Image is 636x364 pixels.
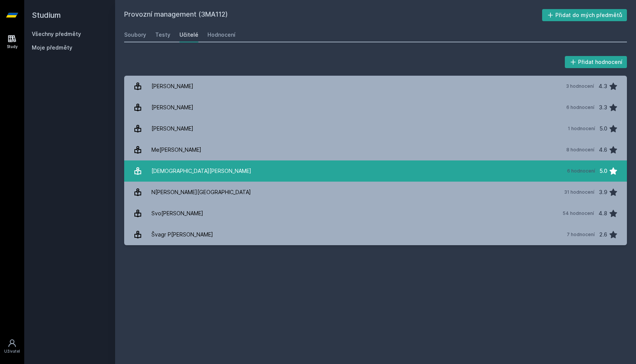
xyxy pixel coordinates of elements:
div: [PERSON_NAME] [151,100,193,115]
a: Hodnocení [207,27,235,42]
div: 54 hodnocení [563,210,594,216]
a: [PERSON_NAME] 3 hodnocení 4.3 [124,76,627,97]
div: [PERSON_NAME] [151,79,193,94]
div: 7 hodnocení [567,232,595,238]
a: Study [2,30,23,53]
a: Testy [155,27,170,42]
div: 2.6 [599,227,607,242]
div: Uživatel [4,348,20,354]
div: Testy [155,31,170,39]
div: [PERSON_NAME] [151,121,193,136]
div: 5.0 [600,163,607,179]
div: Svo[PERSON_NAME] [151,206,203,221]
div: 3.9 [599,185,607,200]
div: 6 hodnocení [566,104,594,110]
a: [PERSON_NAME] 1 hodnocení 5.0 [124,118,627,139]
div: Švagr P[PERSON_NAME] [151,227,213,242]
div: Soubory [124,31,146,39]
div: 4.8 [599,206,607,221]
div: 3.3 [599,100,607,115]
div: Hodnocení [207,31,235,39]
a: Všechny předměty [32,31,81,37]
div: 6 hodnocení [567,168,595,174]
h2: Provozní management (3MA112) [124,9,542,21]
a: Soubory [124,27,146,42]
a: Švagr P[PERSON_NAME] 7 hodnocení 2.6 [124,224,627,245]
div: 4.6 [599,142,607,157]
div: Study [7,44,18,50]
div: 31 hodnocení [564,189,594,195]
div: 8 hodnocení [566,147,594,153]
button: Přidat hodnocení [565,56,627,68]
div: 4.3 [599,79,607,94]
div: [DEMOGRAPHIC_DATA][PERSON_NAME] [151,163,251,179]
a: Uživatel [2,335,23,358]
div: 1 hodnocení [568,126,595,132]
a: N[PERSON_NAME][GEOGRAPHIC_DATA] 31 hodnocení 3.9 [124,182,627,203]
a: Me[PERSON_NAME] 8 hodnocení 4.6 [124,139,627,160]
a: [DEMOGRAPHIC_DATA][PERSON_NAME] 6 hodnocení 5.0 [124,160,627,182]
button: Přidat do mých předmětů [542,9,627,21]
a: [PERSON_NAME] 6 hodnocení 3.3 [124,97,627,118]
div: N[PERSON_NAME][GEOGRAPHIC_DATA] [151,185,251,200]
div: 3 hodnocení [566,83,594,89]
div: Učitelé [179,31,198,39]
div: 5.0 [600,121,607,136]
div: Me[PERSON_NAME] [151,142,201,157]
span: Moje předměty [32,44,72,51]
a: Učitelé [179,27,198,42]
a: Svo[PERSON_NAME] 54 hodnocení 4.8 [124,203,627,224]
